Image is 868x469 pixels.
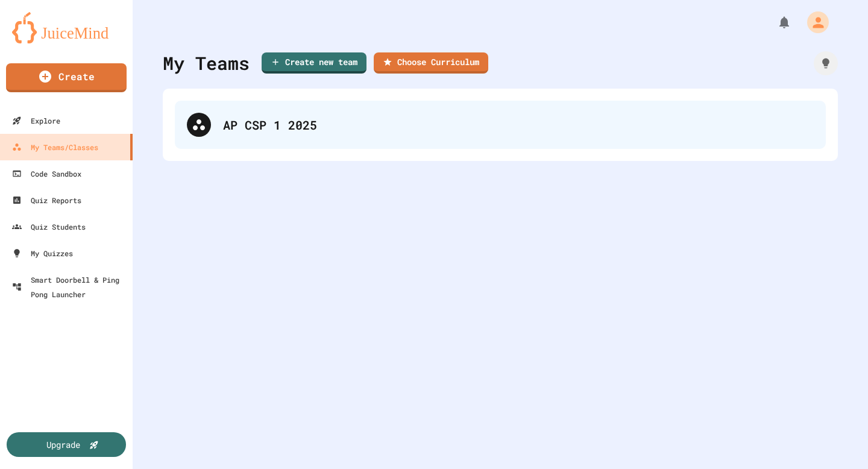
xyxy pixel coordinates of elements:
[175,101,826,149] div: AP CSP 1 2025
[814,51,838,75] div: How it works
[223,116,814,134] div: AP CSP 1 2025
[794,8,832,36] div: My Account
[262,52,366,74] a: Create new team
[12,219,86,234] div: Quiz Students
[12,166,81,181] div: Code Sandbox
[374,52,488,74] a: Choose Curriculum
[12,193,81,207] div: Quiz Reports
[6,63,127,92] a: Create
[12,246,73,260] div: My Quizzes
[163,49,250,77] div: My Teams
[12,113,60,128] div: Explore
[755,12,794,33] div: My Notifications
[12,272,128,301] div: Smart Doorbell & Ping Pong Launcher
[12,12,121,43] img: logo-orange.svg
[46,438,80,451] div: Upgrade
[12,140,98,154] div: My Teams/Classes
